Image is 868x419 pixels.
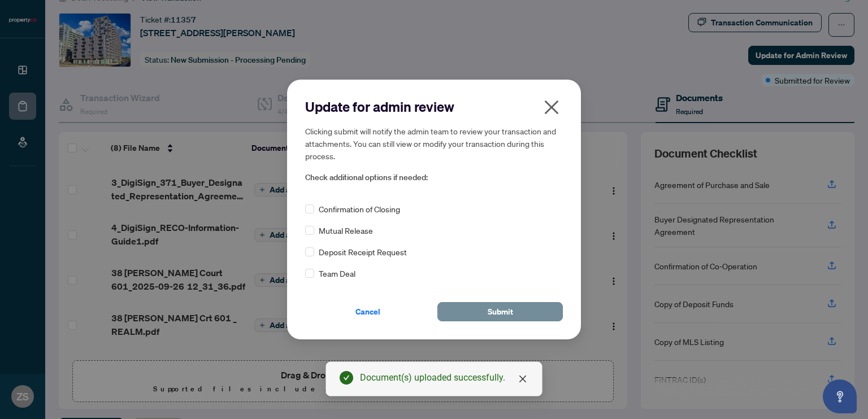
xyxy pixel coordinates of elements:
span: Mutual Release [319,224,373,237]
span: Deposit Receipt Request [319,246,407,258]
span: Cancel [355,303,380,321]
span: Confirmation of Closing [319,203,400,215]
span: check-circle [340,371,353,385]
h5: Clicking submit will notify the admin team to review your transaction and attachments. You can st... [305,125,563,162]
span: close [542,98,561,116]
button: Open asap [823,379,857,413]
span: Submit [488,303,513,321]
div: Document(s) uploaded successfully. [360,371,528,385]
span: Check additional options if needed: [305,171,563,184]
button: Submit [437,302,563,321]
a: Close [517,373,529,385]
span: Team Deal [319,267,355,280]
span: close [518,374,527,383]
h2: Update for admin review [305,98,563,116]
button: Cancel [305,302,431,321]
